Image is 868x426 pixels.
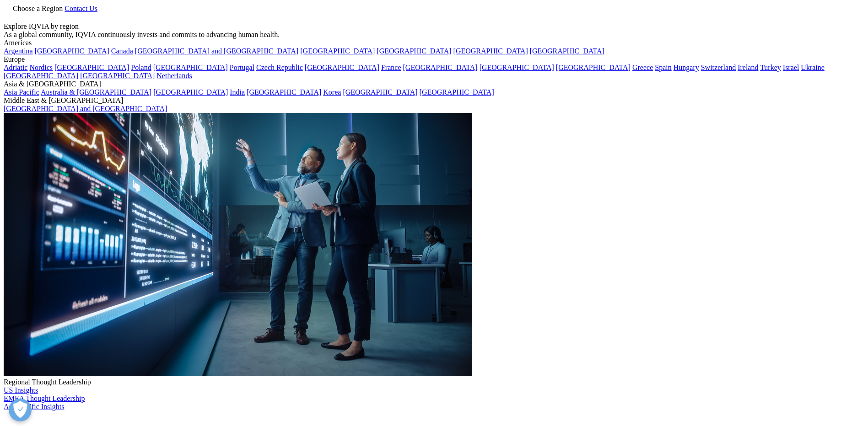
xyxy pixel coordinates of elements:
div: Regional Thought Leadership [4,378,864,386]
a: [GEOGRAPHIC_DATA] [300,47,375,55]
a: Korea [323,88,341,96]
a: Turkey [760,64,781,71]
button: Beállítások megnyitása [9,399,32,421]
img: 2093_analyzing-data-using-big-screen-display-and-laptop.png [4,113,472,376]
a: Poland [131,64,151,71]
a: [GEOGRAPHIC_DATA] [420,88,494,96]
a: Switzerland [701,64,736,71]
a: [GEOGRAPHIC_DATA] [80,72,155,80]
a: Canada [111,47,133,55]
div: Europe [4,55,864,64]
a: [GEOGRAPHIC_DATA] [4,72,78,80]
a: Australia & [GEOGRAPHIC_DATA] [41,88,151,96]
div: Asia & [GEOGRAPHIC_DATA] [4,80,864,88]
a: Argentina [4,47,33,55]
a: [GEOGRAPHIC_DATA] [343,88,417,96]
a: Spain [655,64,671,71]
a: France [381,64,401,71]
a: Czech Republic [256,64,303,71]
a: Asia Pacific [4,88,39,96]
a: [GEOGRAPHIC_DATA] [453,47,528,55]
a: [GEOGRAPHIC_DATA] [305,64,379,71]
a: [GEOGRAPHIC_DATA] [54,64,129,71]
a: Contact Us [65,5,97,12]
a: EMEA Thought Leadership [4,394,85,402]
a: [GEOGRAPHIC_DATA] [153,88,228,96]
a: [GEOGRAPHIC_DATA] and [GEOGRAPHIC_DATA] [135,47,298,55]
a: US Insights [4,386,38,394]
a: [GEOGRAPHIC_DATA] and [GEOGRAPHIC_DATA] [4,105,167,112]
a: Ukraine [801,64,825,71]
a: Greece [632,64,653,71]
a: [GEOGRAPHIC_DATA] [480,64,554,71]
img: IQVIA Healthcare Information Technology and Pharma Clinical Research Company [4,411,77,424]
div: Explore IQVIA by region [4,22,864,31]
div: Americas [4,39,864,47]
a: [GEOGRAPHIC_DATA] [403,64,478,71]
a: [GEOGRAPHIC_DATA] [556,64,631,71]
a: Hungary [674,64,699,71]
a: [GEOGRAPHIC_DATA] [247,88,321,96]
a: Asia Pacific Insights [4,403,64,410]
div: Middle East & [GEOGRAPHIC_DATA] [4,96,864,105]
a: Adriatic [4,64,27,71]
span: Choose a Region [13,5,63,12]
div: As a global community, IQVIA continuously invests and commits to advancing human health. [4,31,864,39]
a: Israel [783,64,799,71]
a: Portugal [230,64,254,71]
a: [GEOGRAPHIC_DATA] [377,47,451,55]
a: India [230,88,245,96]
a: [GEOGRAPHIC_DATA] [530,47,604,55]
a: Nordics [29,64,53,71]
a: [GEOGRAPHIC_DATA] [35,47,109,55]
a: Ireland [738,64,758,71]
a: [GEOGRAPHIC_DATA] [153,64,228,71]
a: Netherlands [156,72,192,80]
